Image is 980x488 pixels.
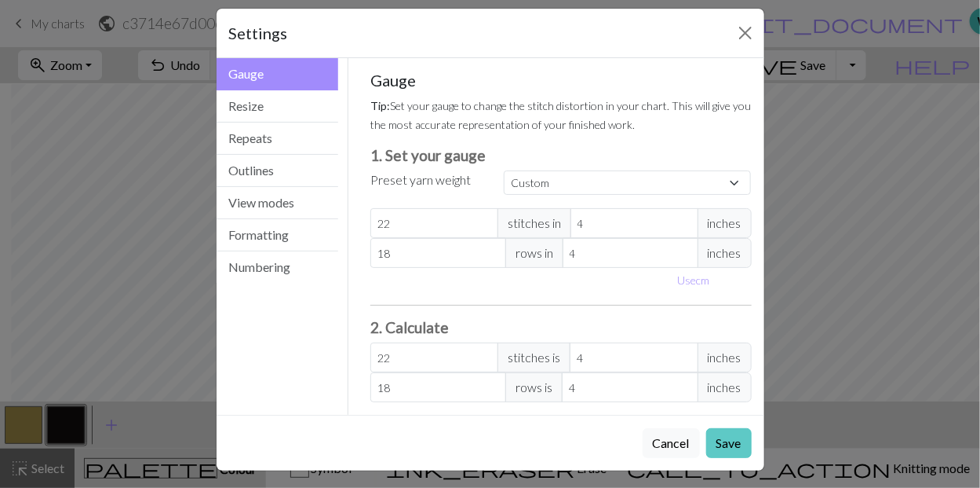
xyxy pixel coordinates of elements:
button: View modes [217,187,339,219]
button: Cancel [643,428,700,458]
h5: Settings [229,21,288,45]
small: Set your gauge to change the stitch distortion in your chart. This will give you the most accurat... [370,99,751,131]
span: stitches in [497,208,571,238]
button: Numbering [217,251,339,283]
button: Resize [217,90,339,123]
span: stitches is [497,343,570,372]
button: Gauge [217,58,339,90]
span: inches [698,238,752,268]
h5: Gauge [370,71,752,90]
button: Formatting [217,219,339,251]
button: Usecm [670,268,716,292]
span: rows is [505,372,563,402]
strong: Tip: [370,99,390,112]
h3: 1. Set your gauge [370,146,752,164]
button: Repeats [217,123,339,155]
button: Close [733,20,758,46]
button: Outlines [217,155,339,187]
label: Preset yarn weight [370,171,471,189]
span: rows in [505,238,563,268]
span: inches [698,208,752,238]
button: Save [706,428,752,458]
span: inches [698,372,752,402]
span: inches [698,343,752,372]
h3: 2. Calculate [370,318,752,336]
